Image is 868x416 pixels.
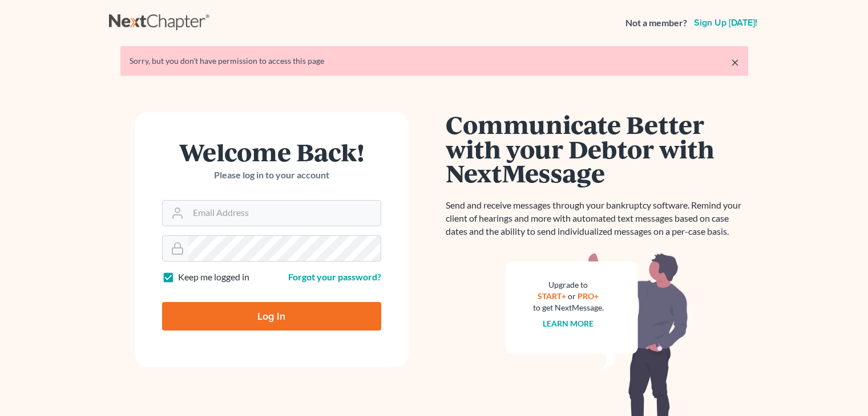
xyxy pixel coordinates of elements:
span: or [568,291,576,301]
h1: Welcome Back! [162,140,381,164]
a: Sign up [DATE]! [692,18,760,27]
input: Log In [162,302,381,331]
input: Email Address [188,201,381,226]
p: Please log in to your account [162,169,381,182]
a: Learn more [543,319,594,328]
p: Send and receive messages through your bankruptcy software. Remind your client of hearings and mo... [446,199,748,238]
strong: Not a member? [625,17,687,30]
div: Upgrade to [533,279,604,291]
a: PRO+ [578,291,599,301]
label: Keep me logged in [178,271,249,284]
a: START+ [538,291,566,301]
div: Sorry, but you don't have permission to access this page [130,55,739,67]
a: × [731,55,739,69]
h1: Communicate Better with your Debtor with NextMessage [446,112,748,185]
a: Forgot your password? [288,271,381,282]
div: to get NextMessage. [533,302,604,313]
